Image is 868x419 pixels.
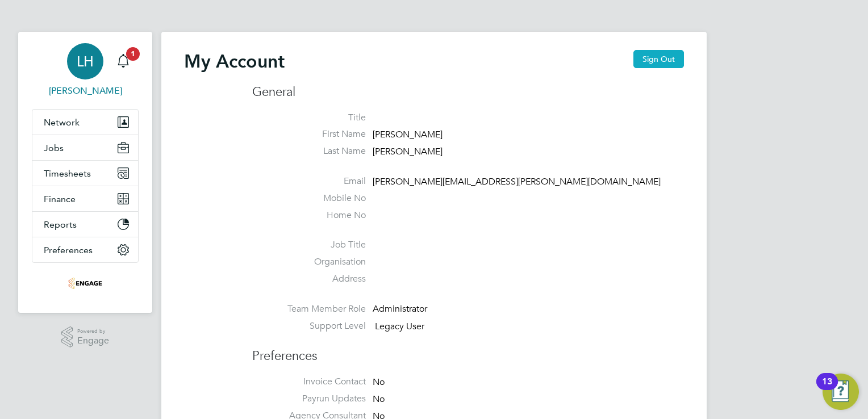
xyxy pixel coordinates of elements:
button: Preferences [32,237,138,262]
span: Network [44,117,80,128]
span: [PERSON_NAME] [373,146,443,157]
button: Timesheets [32,161,138,186]
label: Last Name [252,145,366,157]
h3: General [252,84,684,100]
label: Invoice Contact [252,376,366,388]
nav: Main navigation [18,32,152,313]
span: Linda Hartley [32,84,139,98]
h2: My Account [184,50,285,73]
label: Support Level [252,320,366,332]
a: LH[PERSON_NAME] [32,43,139,98]
button: Network [32,110,138,135]
label: Mobile No [252,192,366,204]
h3: Preferences [252,337,684,364]
span: Reports [44,219,77,230]
div: 13 [822,382,832,396]
a: 1 [112,43,135,79]
span: Timesheets [44,168,91,179]
label: Home No [252,209,366,221]
span: Jobs [44,143,64,153]
span: Engage [77,336,109,346]
span: Preferences [44,245,93,255]
button: Finance [32,186,138,211]
span: No [373,393,385,405]
img: thebestconnection-logo-retina.png [68,274,102,292]
span: [PERSON_NAME] [373,129,443,141]
span: 1 [126,47,140,61]
label: Team Member Role [252,303,366,315]
a: Powered byEngage [61,326,110,348]
label: Address [252,273,366,285]
span: Finance [44,194,76,204]
button: Open Resource Center, 13 new notifications [823,374,859,410]
label: Job Title [252,239,366,251]
a: Go to home page [32,274,139,292]
span: Legacy User [375,321,424,332]
span: [PERSON_NAME][EMAIL_ADDRESS][PERSON_NAME][DOMAIN_NAME] [373,176,661,187]
label: Title [252,112,366,124]
div: Administrator [373,303,481,315]
span: Powered by [77,326,109,336]
span: No [373,376,385,388]
span: LH [77,54,94,69]
button: Jobs [32,135,138,160]
label: Organisation [252,256,366,268]
button: Sign Out [633,50,684,68]
label: First Name [252,128,366,140]
label: Email [252,175,366,187]
label: Payrun Updates [252,393,366,405]
button: Reports [32,212,138,237]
